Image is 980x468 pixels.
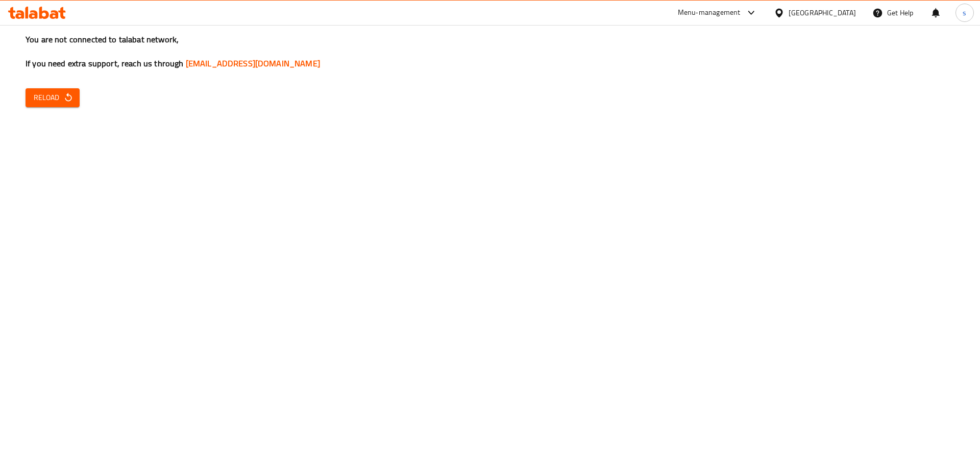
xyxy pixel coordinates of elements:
div: [GEOGRAPHIC_DATA] [789,7,856,18]
span: Reload [34,91,71,104]
div: Menu-management [678,7,741,19]
a: [EMAIL_ADDRESS][DOMAIN_NAME] [186,56,320,71]
span: s [963,7,966,18]
h3: You are not connected to talabat network, If you need extra support, reach us through [26,34,954,69]
button: Reload [26,88,80,107]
